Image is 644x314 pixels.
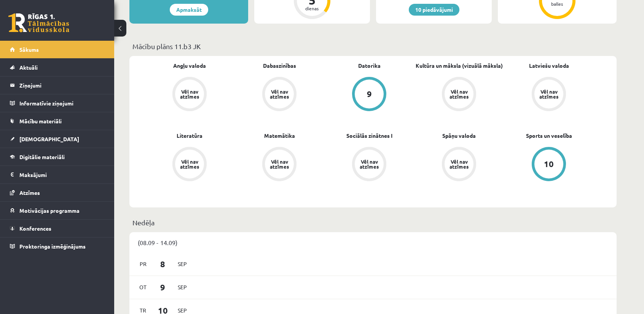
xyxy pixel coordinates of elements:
[177,132,202,140] a: Literatūra
[538,89,560,99] div: Vēl nav atzīmes
[19,94,105,112] legend: Informatīvie ziņojumi
[10,148,105,166] a: Digitālie materiāli
[19,118,62,124] span: Mācību materiāli
[135,258,151,270] span: Pr
[504,77,594,113] a: Vēl nav atzīmes
[8,13,69,32] a: Rīgas 1. Tālmācības vidusskola
[544,160,554,168] div: 10
[174,281,190,293] span: Sep
[359,159,380,169] div: Vēl nav atzīmes
[269,159,290,169] div: Vēl nav atzīmes
[19,189,40,196] span: Atzīmes
[234,77,324,113] a: Vēl nav atzīmes
[19,46,39,53] span: Sākums
[10,112,105,130] a: Mācību materiāli
[179,89,200,99] div: Vēl nav atzīmes
[504,147,594,183] a: 10
[448,89,470,99] div: Vēl nav atzīmes
[529,62,569,70] a: Latviešu valoda
[264,132,295,140] a: Matemātika
[10,166,105,183] a: Maksājumi
[179,159,200,169] div: Vēl nav atzīmes
[263,62,296,70] a: Dabaszinības
[19,166,105,183] legend: Maksājumi
[409,4,459,16] a: 10 piedāvājumi
[173,62,206,70] a: Angļu valoda
[151,258,175,270] span: 8
[19,243,86,250] span: Proktoringa izmēģinājums
[10,130,105,148] a: [DEMOGRAPHIC_DATA]
[19,153,65,160] span: Digitālie materiāli
[234,147,324,183] a: Vēl nav atzīmes
[19,77,105,94] legend: Ziņojumi
[414,147,504,183] a: Vēl nav atzīmes
[174,258,190,270] span: Sep
[145,147,234,183] a: Vēl nav atzīmes
[132,41,614,51] p: Mācību plāns 11.b3 JK
[10,41,105,58] a: Sākums
[132,217,614,228] p: Nedēļa
[301,6,324,11] div: dienas
[346,132,392,140] a: Sociālās zinātnes I
[170,4,208,16] a: Apmaksāt
[10,77,105,94] a: Ziņojumi
[269,89,290,99] div: Vēl nav atzīmes
[145,77,234,113] a: Vēl nav atzīmes
[10,220,105,237] a: Konferences
[414,77,504,113] a: Vēl nav atzīmes
[19,207,80,214] span: Motivācijas programma
[526,132,572,140] a: Sports un veselība
[10,184,105,201] a: Atzīmes
[10,94,105,112] a: Informatīvie ziņojumi
[324,77,414,113] a: 9
[448,159,470,169] div: Vēl nav atzīmes
[358,62,381,70] a: Datorika
[546,2,569,6] div: balles
[135,281,151,293] span: Ot
[19,135,79,142] span: [DEMOGRAPHIC_DATA]
[19,64,38,71] span: Aktuāli
[416,62,503,70] a: Kultūra un māksla (vizuālā māksla)
[129,232,617,253] div: (08.09 - 14.09)
[442,132,476,140] a: Spāņu valoda
[19,225,51,232] span: Konferences
[151,281,175,293] span: 9
[367,90,372,98] div: 9
[324,147,414,183] a: Vēl nav atzīmes
[10,59,105,76] a: Aktuāli
[10,202,105,219] a: Motivācijas programma
[10,237,105,255] a: Proktoringa izmēģinājums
